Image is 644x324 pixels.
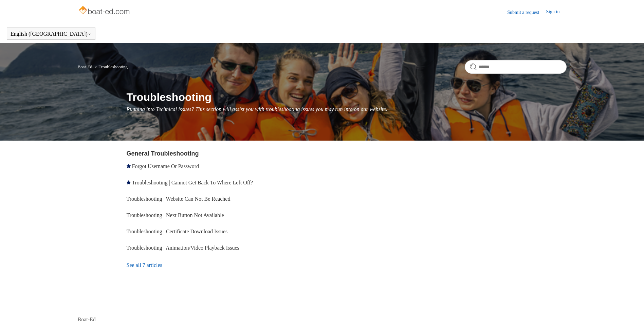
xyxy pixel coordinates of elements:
[132,163,199,169] a: Forgot Username Or Password
[127,196,231,202] a: Troubleshooting | Website Can Not Be Reached
[127,212,224,218] a: Troubleshooting | Next Button Not Available
[11,31,92,37] button: English ([GEOGRAPHIC_DATA])
[78,64,92,69] a: Boat-Ed
[127,180,131,184] svg: Promoted article
[127,89,567,105] h1: Troubleshooting
[465,60,567,74] input: Search
[93,64,128,69] li: Troubleshooting
[127,105,567,113] p: Running into Technical issues? This section will assist you with troubleshooting issues you may r...
[127,256,325,274] a: See all 7 articles
[78,316,96,324] a: Boat-Ed
[546,8,566,16] a: Sign in
[127,164,131,168] svg: Promoted article
[78,4,132,18] img: Boat-Ed Help Center home page
[127,150,199,157] a: General Troubleshooting
[78,64,94,69] li: Boat-Ed
[132,180,253,185] a: Troubleshooting | Cannot Get Back To Where Left Off?
[127,229,228,234] a: Troubleshooting | Certificate Download Issues
[127,245,239,251] a: Troubleshooting | Animation/Video Playback Issues
[507,9,546,16] a: Submit a request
